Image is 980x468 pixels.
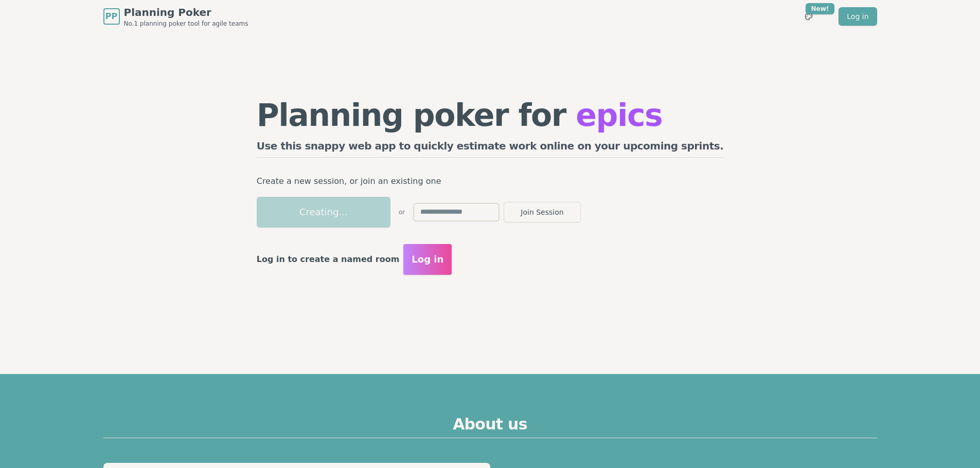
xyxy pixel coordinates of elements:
div: New! [806,3,835,14]
button: New! [799,7,818,26]
button: Join Session [504,202,581,222]
a: PPPlanning PokerNo.1 planning poker tool for agile teams [103,5,248,28]
span: PP [105,10,117,23]
span: or [399,208,405,216]
span: Log in [412,252,443,267]
h1: Planning poker for [257,100,724,130]
a: Log in [839,7,877,26]
span: No.1 planning poker tool for agile teams [124,20,248,28]
span: epics [576,97,662,133]
p: Log in to create a named room [257,252,400,267]
p: Create a new session, or join an existing one [257,174,724,189]
h2: Use this snappy web app to quickly estimate work online on your upcoming sprints. [257,139,724,158]
span: Planning Poker [124,5,248,20]
h2: About us [103,415,877,438]
button: Log in [403,244,452,275]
